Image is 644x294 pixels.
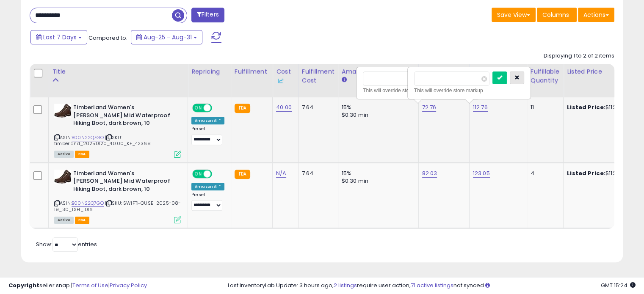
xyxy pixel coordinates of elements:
[191,8,224,22] button: Filters
[537,8,577,22] button: Columns
[8,282,147,290] div: seller snap | |
[75,151,89,158] span: FBA
[193,104,204,112] span: ON
[411,281,453,289] a: 71 active listings
[235,67,269,76] div: Fulfillment
[75,217,89,224] span: FBA
[88,34,127,42] span: Compared to:
[211,104,224,112] span: OFF
[30,30,87,44] button: Last 7 Days
[544,52,614,60] div: Displaying 1 to 2 of 2 items
[567,170,637,177] div: $112.76
[72,200,104,207] a: B00N22Q7GO
[302,104,332,111] div: 7.64
[601,281,636,289] span: 2025-09-8 15:24 GMT
[72,134,104,141] a: B00N22Q7GO
[54,104,71,118] img: 41pO6r7MFCL._SL40_.jpg
[131,30,202,44] button: Aug-25 - Aug-31
[342,104,412,111] div: 15%
[531,67,560,85] div: Fulfillable Quantity
[492,8,536,22] button: Save View
[191,126,224,145] div: Preset:
[54,151,74,158] span: All listings currently available for purchase on Amazon
[52,67,184,76] div: Title
[342,67,415,76] div: Amazon Fees
[191,117,224,124] div: Amazon AI *
[342,111,412,119] div: $0.30 min
[36,240,97,248] span: Show: entries
[110,281,147,289] a: Privacy Policy
[191,67,227,76] div: Repricing
[191,192,224,211] div: Preset:
[54,170,181,223] div: ASIN:
[567,67,640,76] div: Listed Price
[578,8,614,22] button: Actions
[422,169,437,178] a: 82.03
[8,281,39,289] strong: Copyright
[144,33,192,41] span: Aug-25 - Aug-31
[531,170,557,177] div: 4
[211,170,224,177] span: OFF
[43,33,77,41] span: Last 7 Days
[334,281,357,289] a: 2 listings
[342,170,412,177] div: 15%
[276,67,295,85] div: Cost
[73,170,176,195] b: Timberland Women's [PERSON_NAME] Mid Waterproof Hiking Boot, dark brown, 10
[72,281,108,289] a: Terms of Use
[542,11,569,19] span: Columns
[422,103,437,112] a: 72.76
[54,217,74,224] span: All listings currently available for purchase on Amazon
[276,76,295,85] div: Some or all of the values in this column are provided from Inventory Lab.
[531,104,557,111] div: 11
[567,104,637,111] div: $112.76
[191,183,224,190] div: Amazon AI *
[235,104,250,113] small: FBA
[473,169,490,178] a: 123.05
[54,134,151,147] span: | SKU: timberland_20250120_40.00_KF_42368
[302,170,332,177] div: 7.64
[276,77,285,85] img: InventoryLab Logo
[276,169,286,178] a: N/A
[193,170,204,177] span: ON
[473,103,488,112] a: 112.76
[567,103,605,111] b: Listed Price:
[414,86,524,95] div: This will override store markup
[54,200,181,212] span: | SKU: SWIFTHOUSE_2025-08-19_30_TSH_1016
[228,282,636,290] div: Last InventoryLab Update: 3 hours ago, require user action, not synced.
[342,177,412,185] div: $0.30 min
[54,104,181,157] div: ASIN:
[363,86,473,95] div: This will override store markup
[73,104,176,129] b: Timberland Women's [PERSON_NAME] Mid Waterproof Hiking Boot, dark brown, 10
[54,170,71,184] img: 41pO6r7MFCL._SL40_.jpg
[342,76,347,84] small: Amazon Fees.
[302,67,334,85] div: Fulfillment Cost
[235,170,250,179] small: FBA
[276,103,292,112] a: 40.00
[567,169,605,177] b: Listed Price:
